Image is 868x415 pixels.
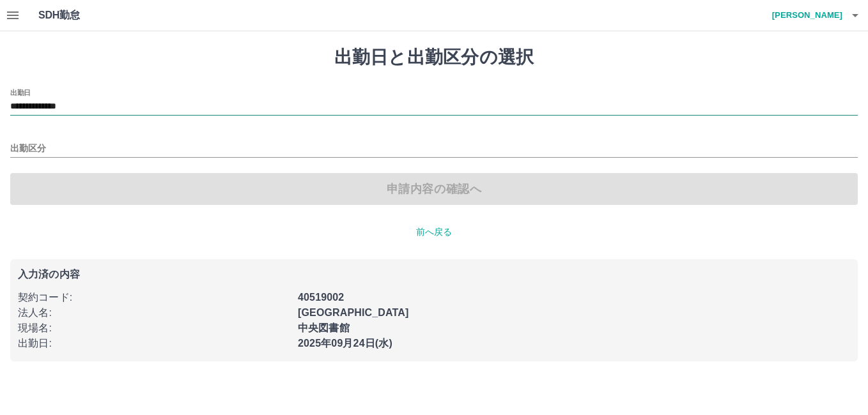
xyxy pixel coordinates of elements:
[298,292,344,303] b: 40519002
[18,269,850,280] p: 入力済の内容
[10,47,858,68] h1: 出勤日と出勤区分の選択
[18,336,290,351] p: 出勤日 :
[18,321,290,336] p: 現場名 :
[298,307,409,318] b: [GEOGRAPHIC_DATA]
[298,322,350,333] b: 中央図書館
[10,225,858,239] p: 前へ戻る
[18,290,290,305] p: 契約コード :
[10,87,31,97] label: 出勤日
[18,305,290,321] p: 法人名 :
[298,338,392,349] b: 2025年09月24日(水)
